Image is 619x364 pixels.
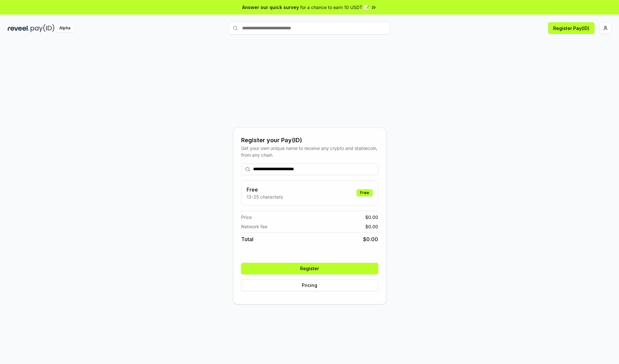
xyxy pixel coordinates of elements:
[357,189,373,196] div: Free
[300,4,369,11] span: for a chance to earn 10 USDT 📝
[241,136,378,145] div: Register your Pay(ID)
[548,22,594,34] button: Register Pay(ID)
[241,263,378,274] button: Register
[365,223,378,230] span: $ 0.00
[241,214,252,221] span: Price
[31,24,54,32] img: pay_id
[241,280,378,291] button: Pricing
[241,145,378,158] div: Get your own unique name to receive any crypto and stablecoin, from any chain
[247,186,283,193] h3: Free
[242,4,299,11] span: Answer our quick survey
[365,214,378,221] span: $ 0.00
[8,24,29,32] img: reveel_dark
[363,235,378,243] span: $ 0.00
[247,193,283,200] p: 13-25 characters
[56,24,74,32] div: Alpha
[241,235,253,243] span: Total
[241,223,267,230] span: Network fee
